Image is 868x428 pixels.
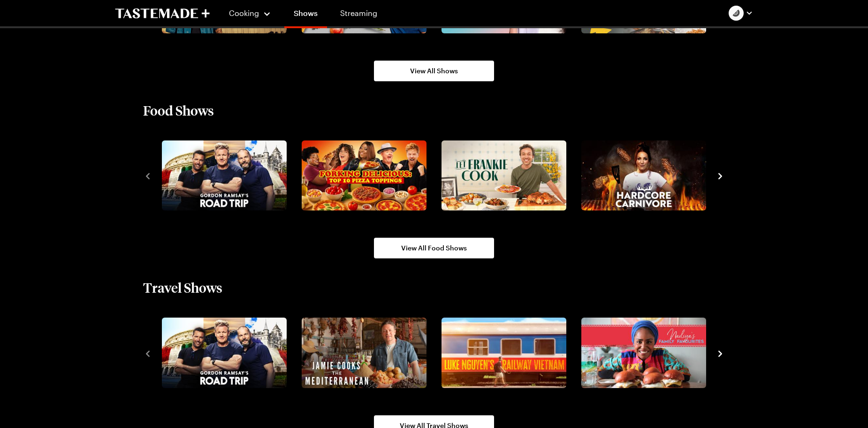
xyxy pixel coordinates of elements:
div: 4 / 10 [578,138,717,214]
div: 3 / 10 [438,138,578,214]
img: Nadiya's Family Favourites [581,318,706,388]
h2: Travel Shows [143,279,222,296]
a: Gordon Ramsay's Road Trip [160,318,285,388]
img: Jamie Oliver Cooks the Mediterranean [302,318,426,388]
a: To Tastemade Home Page [115,8,210,19]
img: Gordon Ramsay's Road Trip [162,318,287,388]
button: navigate to next item [716,170,725,181]
button: navigate to previous item [143,170,152,181]
div: 4 / 10 [578,315,717,391]
button: navigate to previous item [143,347,152,358]
a: View All Food Shows [374,238,494,258]
h2: Food Shows [143,102,214,119]
a: Shows [284,2,327,28]
a: Forking Delicious: Top 10 Pizza Toppings [300,140,425,211]
button: Profile picture [729,6,753,21]
img: Gordon Ramsay's Road Trip [162,140,287,211]
img: Hardcore Carnivore [581,140,706,211]
button: navigate to next item [716,347,725,358]
span: Cooking [229,8,259,17]
div: 2 / 10 [298,138,438,214]
img: Forking Delicious: Top 10 Pizza Toppings [302,140,426,211]
div: 1 / 10 [158,138,298,214]
a: Jamie Oliver Cooks the Mediterranean [300,318,425,388]
a: Luke Nguyen's Railway Vietnam [440,318,564,388]
a: Hardcore Carnivore [579,140,704,211]
span: View All Shows [410,66,458,76]
div: 1 / 10 [158,315,298,391]
a: Gordon Ramsay's Road Trip [160,140,285,211]
a: Let Frankie Cook [440,140,564,211]
div: 3 / 10 [438,315,578,391]
button: Cooking [228,2,271,24]
img: Let Frankie Cook [442,140,566,211]
img: Profile picture [729,6,744,21]
img: Luke Nguyen's Railway Vietnam [442,318,566,388]
div: 2 / 10 [298,315,438,391]
span: View All Food Shows [401,243,467,253]
a: Nadiya's Family Favourites [579,318,704,388]
a: View All Shows [374,61,494,81]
